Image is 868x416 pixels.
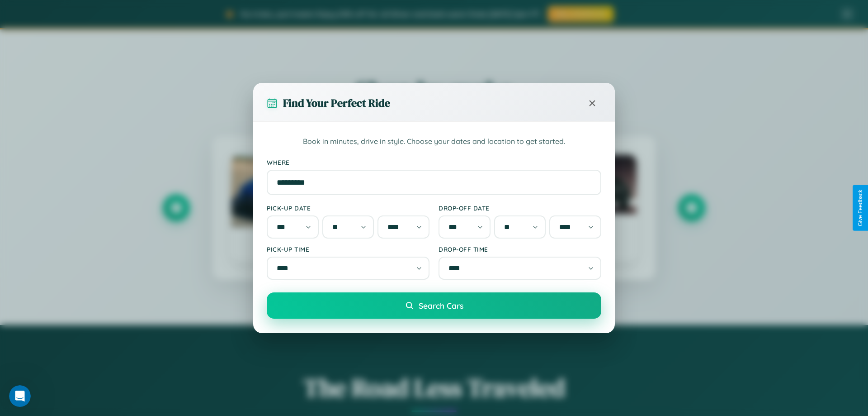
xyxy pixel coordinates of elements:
label: Where [267,158,601,166]
label: Pick-up Date [267,204,429,212]
span: Search Cars [419,301,463,311]
button: Search Cars [267,292,601,319]
h3: Find Your Perfect Ride [283,96,390,110]
label: Pick-up Time [267,245,429,253]
p: Book in minutes, drive in style. Choose your dates and location to get started. [267,136,601,148]
label: Drop-off Time [439,245,601,253]
label: Drop-off Date [439,204,601,212]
